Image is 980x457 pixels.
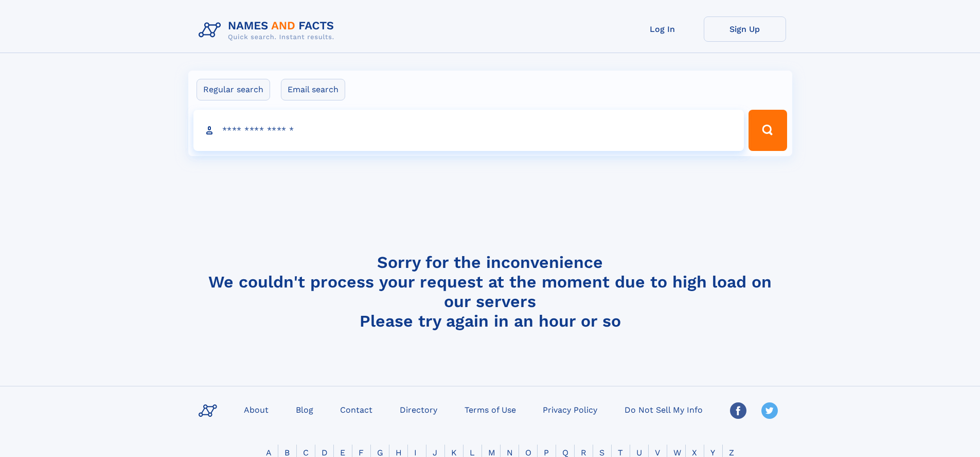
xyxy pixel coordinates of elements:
img: Logo Names and Facts [194,16,343,44]
a: About [240,402,273,417]
label: Email search [281,79,345,100]
input: search input [193,110,744,151]
a: Log In [621,16,704,42]
img: Facebook [730,402,746,419]
a: Contact [336,402,377,417]
h4: Sorry for the inconvenience We couldn't process your request at the moment due to high load on ou... [194,252,786,331]
a: Terms of Use [460,402,520,417]
a: Do Not Sell My Info [620,402,707,417]
label: Regular search [197,79,270,100]
button: Search Button [749,110,787,151]
a: Privacy Policy [539,402,601,417]
a: Directory [396,402,441,417]
a: Blog [292,402,317,417]
img: Twitter [761,402,778,419]
a: Sign Up [704,16,786,42]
